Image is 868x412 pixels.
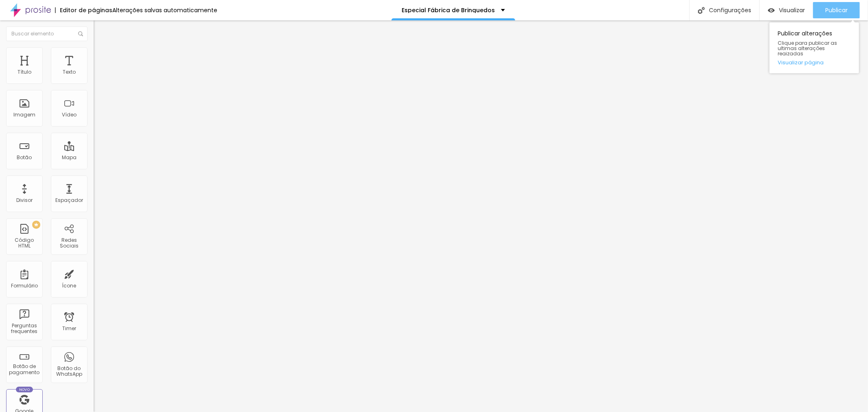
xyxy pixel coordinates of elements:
div: Título [17,69,31,75]
div: Publicar alterações [770,22,859,73]
img: view-1.svg [768,7,775,14]
input: Buscar elemento [6,26,87,41]
div: Alterações salvas automaticamente [112,7,217,13]
div: Vídeo [62,112,77,118]
button: Visualizar [760,2,813,18]
div: Perguntas frequentes [8,323,40,335]
div: Mapa [62,155,77,160]
div: Redes Sociais [53,237,85,249]
div: Botão [17,155,32,160]
div: Texto [63,69,76,75]
div: Divisor [16,197,33,203]
span: Visualizar [779,7,805,13]
div: Botão de pagamento [8,364,40,375]
p: Especial Fábrica de Brinquedos [402,7,495,13]
img: Icone [698,7,705,14]
div: Espaçador [55,197,83,203]
div: Botão do WhatsApp [53,366,85,377]
span: Clique para publicar as ultimas alterações reaizadas [778,40,851,57]
div: Formulário [11,283,38,289]
div: Editor de páginas [55,7,112,13]
div: Timer [62,326,76,331]
div: Ícone [62,283,77,289]
div: Código HTML [8,237,40,249]
div: Novo [16,387,33,392]
img: Icone [78,31,83,36]
span: Publicar [825,7,848,13]
a: Visualizar página [778,60,851,65]
div: Imagem [13,112,35,118]
button: Publicar [813,2,860,18]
